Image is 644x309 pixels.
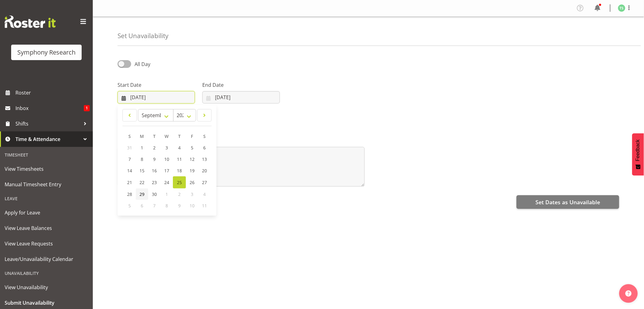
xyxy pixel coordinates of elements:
[164,156,169,162] span: 10
[164,179,169,185] span: 24
[148,153,161,165] a: 9
[15,119,80,128] span: Shifts
[164,168,169,174] span: 17
[190,156,195,162] span: 12
[198,153,211,165] a: 13
[5,180,88,189] span: Manual Timesheet Entry
[190,203,195,209] span: 10
[5,239,88,248] span: View Leave Requests
[17,48,75,57] div: Symphony Research
[202,168,207,174] span: 20
[5,208,88,217] span: Apply for Leave
[118,81,195,89] label: Start Date
[191,145,193,151] span: 5
[161,153,173,165] a: 10
[148,165,161,176] a: 16
[186,176,198,188] a: 26
[161,176,173,188] a: 24
[178,203,181,209] span: 9
[177,179,182,185] span: 25
[2,205,91,220] a: Apply for Leave
[177,168,182,174] span: 18
[127,179,132,185] span: 21
[203,145,206,151] span: 6
[118,91,195,104] input: Click to select...
[2,192,91,205] div: Leave
[123,153,136,165] a: 7
[2,148,91,161] div: Timesheet
[127,168,132,174] span: 14
[165,191,168,197] span: 1
[2,280,91,295] a: View Unavailability
[178,133,181,139] span: T
[127,145,132,151] span: 31
[136,188,148,200] a: 29
[190,168,195,174] span: 19
[173,165,186,176] a: 18
[148,142,161,153] a: 2
[178,191,181,197] span: 2
[202,91,280,104] input: Click to select...
[140,179,144,185] span: 22
[632,133,644,175] button: Feedback - Show survey
[153,145,156,151] span: 2
[141,203,143,209] span: 6
[165,203,168,209] span: 8
[202,81,280,89] label: End Date
[123,188,136,200] a: 28
[136,165,148,176] a: 15
[135,61,150,68] span: All Day
[2,177,91,192] a: Manual Timesheet Entry
[186,153,198,165] a: 12
[635,139,641,161] span: Feedback
[128,203,131,209] span: 5
[152,191,157,197] span: 30
[153,133,156,139] span: T
[5,164,88,174] span: View Timesheets
[190,179,195,185] span: 26
[136,176,148,188] a: 22
[535,198,600,206] span: Set Dates as Unavailable
[153,203,156,209] span: 7
[118,137,365,144] label: Message*
[173,176,186,188] a: 25
[161,142,173,153] a: 3
[198,165,211,176] a: 20
[165,145,168,151] span: 3
[15,104,84,113] span: Inbox
[191,133,193,139] span: F
[123,176,136,188] a: 21
[5,254,88,264] span: Leave/Unavailability Calendar
[5,15,56,28] img: Rosterit website logo
[148,188,161,200] a: 30
[202,179,207,185] span: 27
[203,133,206,139] span: S
[5,298,88,307] span: Submit Unavailability
[15,88,90,97] span: Roster
[191,191,193,197] span: 3
[15,135,80,144] span: Time & Attendance
[140,191,144,197] span: 29
[165,133,169,139] span: W
[173,153,186,165] a: 11
[140,168,144,174] span: 15
[2,251,91,267] a: Leave/Unavailability Calendar
[202,203,207,209] span: 11
[152,168,157,174] span: 16
[127,191,132,197] span: 28
[186,142,198,153] a: 5
[2,236,91,251] a: View Leave Requests
[5,283,88,292] span: View Unavailability
[148,176,161,188] a: 23
[186,165,198,176] a: 19
[2,220,91,236] a: View Leave Balances
[618,4,625,12] img: tanya-stebbing1954.jpg
[153,156,156,162] span: 9
[2,267,91,280] div: Unavailability
[128,156,131,162] span: 7
[84,105,90,111] span: 1
[178,145,181,151] span: 4
[625,290,632,297] img: help-xxl-2.png
[173,142,186,153] a: 4
[141,145,143,151] span: 1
